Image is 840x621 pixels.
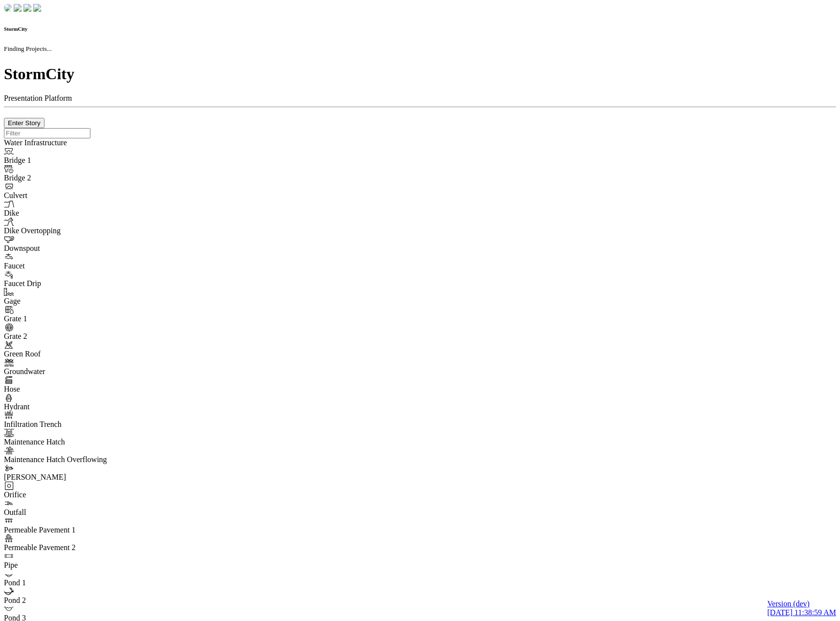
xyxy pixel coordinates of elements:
div: Hydrant [4,402,137,411]
div: Dike [4,209,137,218]
div: Pipe [4,561,137,570]
div: Dike Overtopping [4,226,137,235]
div: Faucet [4,262,137,270]
button: Enter Story [4,118,44,128]
div: Outfall [4,508,137,517]
div: Permeable Pavement 2 [4,543,137,552]
div: Orifice [4,490,137,499]
div: Pond 1 [4,578,137,587]
div: Culvert [4,191,137,200]
div: Maintenance Hatch [4,438,137,446]
h6: StormCity [4,26,836,32]
div: Permeable Pavement 1 [4,526,137,534]
div: Gage [4,297,137,306]
img: chi-fish-up.png [23,4,31,12]
div: Downspout [4,244,137,253]
div: Bridge 1 [4,156,137,165]
img: chi-fish-blink.png [33,4,41,12]
img: chi-fish-down.png [4,4,12,12]
div: Groundwater [4,367,137,376]
small: Finding Projects... [4,45,52,52]
span: Presentation Platform [4,94,72,102]
div: Grate 1 [4,314,137,323]
div: Hose [4,385,137,394]
input: Filter [4,128,90,138]
h1: StormCity [4,65,836,83]
div: Infiltration Trench [4,420,137,429]
div: Bridge 2 [4,174,137,182]
div: Faucet Drip [4,279,137,288]
div: Green Roof [4,350,137,358]
div: Maintenance Hatch Overflowing [4,455,137,464]
span: [DATE] 11:38:59 AM [767,608,836,617]
a: Version (dev) [DATE] 11:38:59 AM [767,599,836,617]
div: Grate 2 [4,332,137,341]
div: Water Infrastructure [4,138,137,147]
img: chi-fish-down.png [14,4,22,12]
div: Pond 2 [4,596,137,605]
div: [PERSON_NAME] [4,473,137,482]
